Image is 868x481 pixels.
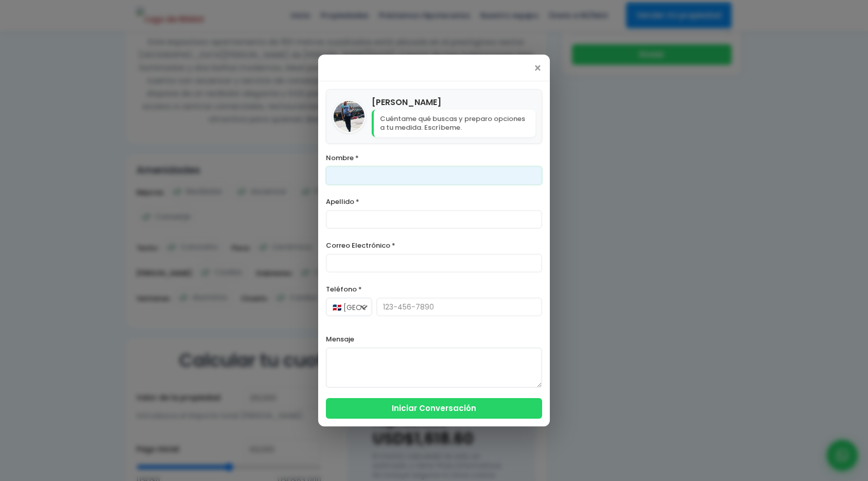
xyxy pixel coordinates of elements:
label: Correo Electrónico * [326,239,542,252]
label: Apellido * [326,195,542,208]
p: Cuéntame qué buscas y preparo opciones a tu medida. Escríbeme. [372,110,535,138]
button: Iniciar Conversación [326,398,542,419]
label: Nombre * [326,151,542,164]
h4: [PERSON_NAME] [372,96,535,109]
input: 123-456-7890 [376,298,542,316]
img: Abigail Rodríguez [334,101,364,132]
span: × [533,62,542,75]
label: Mensaje [326,333,542,346]
label: Teléfono * [326,283,542,296]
